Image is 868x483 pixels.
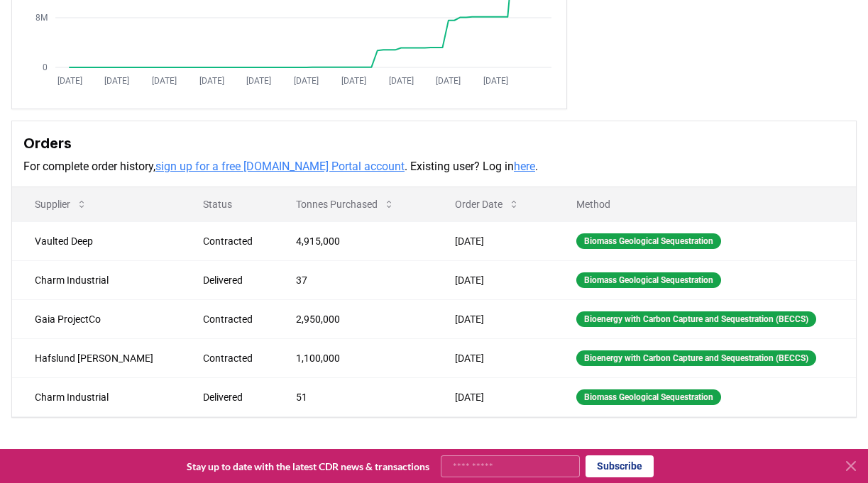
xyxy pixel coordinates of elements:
[246,76,271,86] tspan: [DATE]
[432,299,554,338] td: [DATE]
[12,221,180,260] td: Vaulted Deep
[389,76,414,86] tspan: [DATE]
[152,76,177,86] tspan: [DATE]
[203,273,261,287] div: Delivered
[273,377,432,416] td: 51
[432,377,554,416] td: [DATE]
[23,133,845,154] h3: Orders
[285,190,406,218] button: Tonnes Purchased
[576,272,721,288] div: Biomass Geological Sequestration
[203,234,261,248] div: Contracted
[203,312,261,326] div: Contracted
[273,260,432,299] td: 37
[57,76,82,86] tspan: [DATE]
[23,158,845,175] p: For complete order history, . Existing user? Log in .
[436,76,461,86] tspan: [DATE]
[203,351,261,365] div: Contracted
[104,76,129,86] tspan: [DATE]
[576,389,721,405] div: Biomass Geological Sequestration
[203,390,261,404] div: Delivered
[432,260,554,299] td: [DATE]
[483,76,508,86] tspan: [DATE]
[294,76,319,86] tspan: [DATE]
[199,76,224,86] tspan: [DATE]
[432,338,554,377] td: [DATE]
[576,233,721,249] div: Biomass Geological Sequestration
[273,221,432,260] td: 4,915,000
[514,160,535,173] a: here
[12,260,180,299] td: Charm Industrial
[273,299,432,338] td: 2,950,000
[12,299,180,338] td: Gaia ProjectCo
[23,190,99,218] button: Supplier
[273,338,432,377] td: 1,100,000
[155,160,405,173] a: sign up for a free [DOMAIN_NAME] Portal account
[576,350,816,366] div: Bioenergy with Carbon Capture and Sequestration (BECCS)
[12,338,180,377] td: Hafslund [PERSON_NAME]
[565,197,845,211] p: Method
[341,76,366,86] tspan: [DATE]
[12,377,180,416] td: Charm Industrial
[576,311,816,327] div: Bioenergy with Carbon Capture and Sequestration (BECCS)
[192,197,261,211] p: Status
[35,13,48,23] tspan: 8M
[444,190,531,218] button: Order Date
[432,221,554,260] td: [DATE]
[43,62,48,72] tspan: 0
